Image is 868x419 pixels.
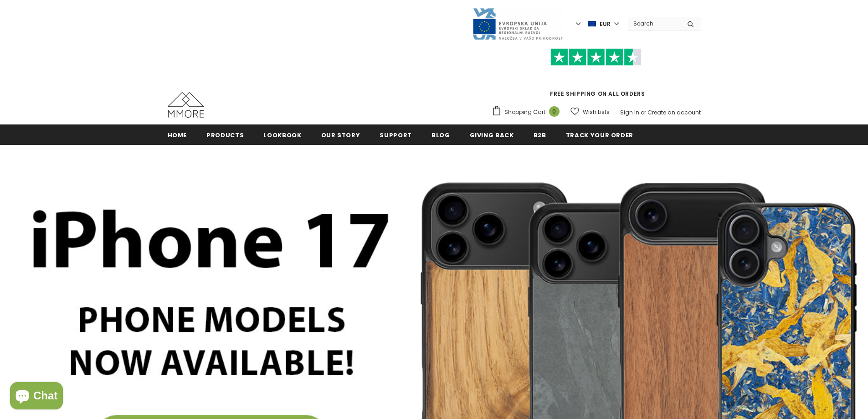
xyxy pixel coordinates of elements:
[566,124,633,145] a: Track your order
[549,106,560,117] span: 0
[470,131,514,140] span: Giving back
[492,105,564,119] a: Shopping Cart 0
[206,131,244,140] span: Products
[628,17,680,30] input: Search Site
[168,131,187,140] span: Home
[534,131,546,140] span: B2B
[431,131,450,140] span: Blog
[583,108,610,117] span: Wish Lists
[470,124,514,145] a: Giving back
[321,131,360,140] span: Our Story
[263,131,301,140] span: Lookbook
[472,7,563,41] img: Javni Razpis
[641,109,646,116] span: or
[566,131,633,140] span: Track your order
[321,124,360,145] a: Our Story
[570,104,610,120] a: Wish Lists
[431,124,450,145] a: Blog
[492,66,701,89] iframe: Customer reviews powered by Trustpilot
[504,108,545,117] span: Shopping Cart
[472,20,563,27] a: Javni Razpis
[380,124,412,145] a: support
[620,109,639,116] a: Sign In
[647,109,701,116] a: Create an account
[263,124,301,145] a: Lookbook
[168,124,187,145] a: Home
[534,124,546,145] a: B2B
[600,20,611,29] span: EUR
[550,48,642,66] img: Trust Pilot Stars
[380,131,412,140] span: support
[7,382,66,412] inbox-online-store-chat: Shopify online store chat
[492,52,701,98] span: FREE SHIPPING ON ALL ORDERS
[168,92,204,118] img: MMORE Cases
[206,124,244,145] a: Products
